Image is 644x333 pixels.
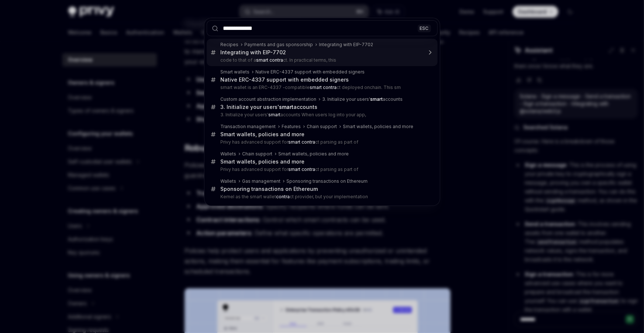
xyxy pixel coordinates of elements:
[221,57,422,63] p: code to that of a ct. In practical terms, this
[221,124,276,130] div: Transaction management
[242,151,273,157] div: Chain support
[221,151,237,157] div: Wallets
[269,112,281,117] b: smart
[323,96,403,102] div: 3. Initialize your users' accounts
[221,131,305,138] div: Smart wallets, policies and more
[221,104,318,110] div: 3. Initialize your users' accounts
[256,57,283,63] b: smart contra
[221,166,422,172] p: Privy has advanced support for ct parsing as part of
[256,69,365,75] div: Native ERC-4337 support with embedded signers
[221,85,422,90] p: smart wallet is an ERC-4337 -compatible ct deployed onchain. This sm
[279,151,349,157] div: Smart wallets, policies and more
[289,166,316,172] b: smart contra
[307,124,337,130] div: Chain support
[287,178,368,184] div: Sponsoring transactions on Ethereum
[289,139,316,145] b: smart contra
[282,124,301,130] div: Features
[221,96,317,102] div: Custom account abstraction implementation
[371,96,383,102] b: smart
[221,42,239,48] div: Recipes
[418,24,431,32] div: ESC
[221,112,422,118] p: 3. Initialize your users' accounts When users log into your app,
[221,69,250,75] div: Smart wallets
[279,104,294,110] b: smart
[310,85,337,90] b: smart contra
[319,42,373,48] div: Integrating with EIP-7702
[221,49,286,56] div: Integrating with EIP-7702
[221,139,422,145] p: Privy has advanced support for ct parsing as part of
[221,158,305,165] div: Smart wallets, policies and more
[221,76,349,83] div: Native ERC-4337 support with embedded signers
[343,124,414,130] div: Smart wallets, policies and more
[242,178,281,184] div: Gas management
[221,178,237,184] div: Wallets
[221,194,422,200] p: Kernel as the smart wallet ct provider, but your implementation
[245,42,313,48] div: Payments and gas sponsorship
[221,186,318,192] div: Sponsoring transactions on Ethereum
[276,194,290,199] b: contra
